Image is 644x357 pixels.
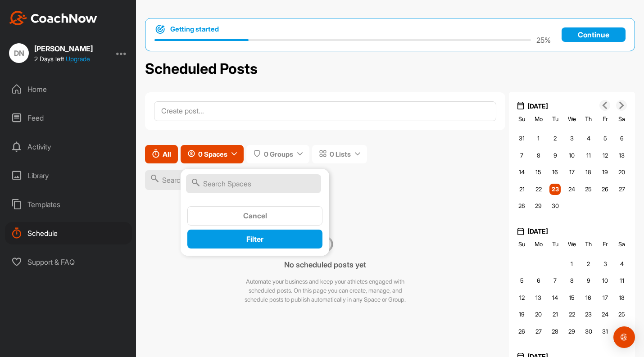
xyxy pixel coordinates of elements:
div: Sa [616,239,627,250]
div: Feed [5,107,132,129]
div: Choose Saturday, October 18th, 2025 [616,292,627,304]
div: DN [9,43,29,63]
span: 22 [535,185,542,193]
span: 6 [537,277,540,284]
div: Choose Monday, September 22nd, 2025 [533,184,544,195]
div: Choose Thursday, September 25th, 2025 [583,184,594,195]
div: Choose Sunday, October 26th, 2025 [516,326,527,338]
div: We [566,113,577,125]
span: 4 [587,135,590,142]
div: Choose Friday, September 5th, 2025 [599,133,611,145]
span: 26 [602,185,608,193]
div: Choose Saturday, October 11th, 2025 [616,275,627,287]
div: Choose Thursday, October 9th, 2025 [583,275,594,287]
input: Search Spaces [186,174,321,193]
div: Choose Wednesday, October 1st, 2025 [566,258,577,270]
span: 22 [569,311,575,318]
div: Choose Tuesday, September 9th, 2025 [549,150,561,162]
div: Tu [549,113,561,125]
div: Choose Friday, October 17th, 2025 [599,292,611,304]
span: 6 [620,135,624,142]
div: Choose Sunday, October 12th, 2025 [516,292,527,304]
div: Choose Wednesday, September 17th, 2025 [566,167,577,178]
span: 31 [602,328,608,335]
div: Choose Friday, October 10th, 2025 [599,275,611,287]
div: Choose Saturday, September 6th, 2025 [616,133,627,145]
span: 30 [585,328,592,335]
span: 8 [537,152,540,159]
div: Choose Monday, October 20th, 2025 [533,309,544,321]
span: 15 [535,168,541,176]
span: 19 [602,168,608,176]
p: Automate your business and keep your athletes engaged with scheduled posts. On this page you can ... [241,277,410,304]
span: 1 [537,135,540,142]
div: Choose Tuesday, September 16th, 2025 [549,167,561,178]
div: Th [583,239,594,250]
span: 7 [553,277,557,284]
span: 17 [569,168,575,176]
span: 10 [602,277,608,284]
span: 3 [603,260,607,267]
div: Choose Friday, October 3rd, 2025 [599,258,611,270]
span: 12 [519,294,525,301]
span: 8 [570,277,574,284]
div: Open Intercom Messenger [613,326,635,348]
a: Continue [562,27,626,42]
div: Tu [549,239,561,250]
div: Choose Sunday, August 31st, 2025 [516,133,527,145]
div: Choose Friday, October 31st, 2025 [599,326,611,338]
span: 20 [618,168,625,176]
div: Choose Thursday, September 4th, 2025 [583,133,594,145]
div: Choose Thursday, October 23rd, 2025 [583,309,594,321]
div: Choose Monday, September 15th, 2025 [533,167,544,178]
div: Choose Tuesday, October 28th, 2025 [549,326,561,338]
div: Choose Monday, October 6th, 2025 [533,275,544,287]
div: Choose Friday, September 19th, 2025 [599,167,611,178]
div: Choose Thursday, October 16th, 2025 [583,292,594,304]
div: month 2025-09 [512,130,632,215]
span: 12 [603,152,608,159]
span: 18 [619,294,625,301]
div: Sa [616,113,627,125]
div: Choose Thursday, September 11th, 2025 [583,150,594,162]
div: Choose Monday, September 29th, 2025 [533,200,544,212]
button: Next Month [616,100,627,111]
div: Choose Sunday, September 7th, 2025 [516,150,527,162]
div: Choose Tuesday, October 14th, 2025 [549,292,561,304]
button: All [145,145,178,163]
span: 14 [519,168,525,176]
div: Choose Sunday, September 28th, 2025 [516,200,527,212]
div: Choose Thursday, October 30th, 2025 [583,326,594,338]
span: 14 [552,294,558,301]
div: Choose Tuesday, September 2nd, 2025 [549,133,561,145]
span: 2 [587,260,590,267]
div: Choose Saturday, October 25th, 2025 [616,309,627,321]
span: 9 [553,152,557,159]
div: Choose Monday, October 27th, 2025 [533,326,544,338]
span: 13 [619,152,625,159]
div: Choose Saturday, September 20th, 2025 [616,167,627,178]
span: 10 [569,152,575,159]
a: Upgrade [66,55,90,63]
span: 23 [552,185,559,193]
span: 20 [535,311,542,318]
div: Choose Wednesday, October 15th, 2025 [566,292,577,304]
button: Previous Month [599,100,610,111]
span: 30 [552,202,559,209]
button: Cancel [187,206,322,226]
span: 1 [571,260,573,267]
div: Choose Saturday, October 4th, 2025 [616,258,627,270]
span: All [163,149,171,159]
div: Choose Saturday, September 27th, 2025 [616,184,627,195]
div: month 2025-10 [512,256,632,340]
div: Choose Sunday, October 5th, 2025 [516,275,527,287]
div: Choose Tuesday, September 30th, 2025 [549,200,561,212]
div: Choose Tuesday, October 7th, 2025 [549,275,561,287]
h1: Getting started [170,24,219,34]
span: 24 [602,311,608,318]
div: Choose Tuesday, October 21st, 2025 [549,309,561,321]
div: Choose Thursday, October 2nd, 2025 [583,258,594,270]
span: 9 [587,277,590,284]
span: 21 [519,185,525,193]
